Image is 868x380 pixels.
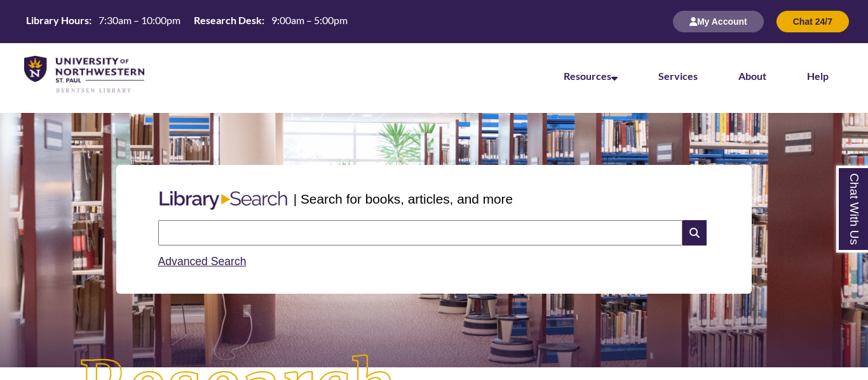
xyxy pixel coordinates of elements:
a: About [738,70,766,82]
a: Chat 24/7 [776,16,849,27]
a: Help [807,70,829,82]
span: 7:30am – 10:00pm [98,14,180,26]
img: Libary Search [153,186,294,215]
p: | Search for books, articles, and more [294,189,513,209]
span: 9:00am – 5:00pm [271,14,348,26]
button: Chat 24/7 [776,11,849,32]
table: Hours Today [21,13,353,29]
img: UNWSP Library Logo [24,56,144,94]
a: Advanced Search [158,255,247,268]
button: My Account [673,11,764,32]
a: Resources [564,70,618,82]
a: Services [658,70,698,82]
th: Research Desk: [189,13,266,27]
a: My Account [673,16,764,27]
a: Hours Today [21,13,353,30]
i: Search [682,220,707,246]
th: Library Hours: [21,13,93,27]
